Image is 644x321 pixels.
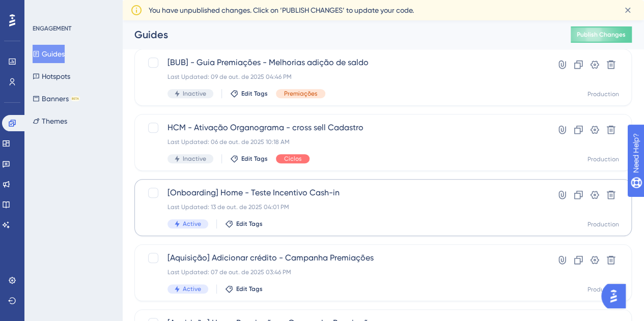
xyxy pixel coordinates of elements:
div: Last Updated: 06 de out. de 2025 10:18 AM [167,138,517,146]
button: BannersBETA [33,90,80,108]
span: Inactive [183,155,206,163]
span: Active [183,220,201,228]
span: You have unpublished changes. Click on ‘PUBLISH CHANGES’ to update your code. [149,4,414,16]
button: Guides [33,45,65,63]
span: [Aquisição] Adicionar crédito - Campanha Premiações [167,252,517,264]
span: Edit Tags [241,90,268,98]
button: Edit Tags [225,220,263,228]
span: Premiações [284,90,317,98]
button: Themes [33,112,67,130]
div: Guides [134,27,545,42]
iframe: UserGuiding AI Assistant Launcher [601,281,632,311]
span: Edit Tags [236,220,263,228]
span: [Onboarding] Home - Teste Incentivo Cash-in [167,187,517,199]
div: BETA [71,96,80,101]
span: Ciclos [284,155,301,163]
span: Publish Changes [577,31,626,39]
button: Edit Tags [230,90,268,98]
button: Edit Tags [225,285,263,293]
span: [BUB] - Guia Premiações - Melhorias adição de saldo [167,56,517,69]
span: Edit Tags [236,285,263,293]
div: Production [587,285,619,294]
div: Last Updated: 13 de out. de 2025 04:01 PM [167,203,517,211]
span: Inactive [183,90,206,98]
button: Publish Changes [571,26,632,43]
span: Need Help? [24,3,64,15]
div: Production [587,90,619,98]
span: Edit Tags [241,155,268,163]
div: Production [587,155,619,163]
button: Hotspots [33,67,70,85]
div: ENGAGEMENT [33,24,71,33]
div: Last Updated: 07 de out. de 2025 03:46 PM [167,268,517,276]
span: HCM - Ativação Organograma - cross sell Cadastro [167,122,517,134]
button: Edit Tags [230,155,268,163]
div: Last Updated: 09 de out. de 2025 04:46 PM [167,73,517,81]
span: Active [183,285,201,293]
div: Production [587,220,619,228]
